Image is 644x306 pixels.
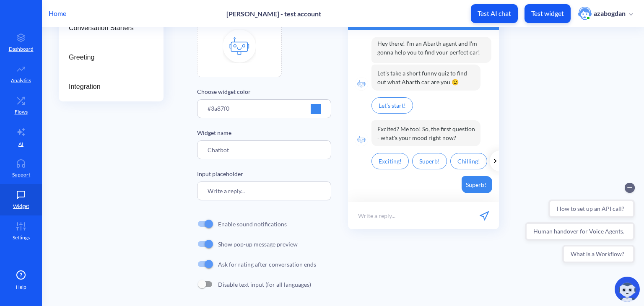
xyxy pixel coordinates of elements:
[218,280,311,289] p: Disable text input (for all languages)
[578,7,592,20] img: user photo
[471,4,518,23] button: Test AI chat
[371,120,480,146] p: Excited? Me too! So, the first question - what's your mood right now?
[40,67,113,86] button: What is a Workflow?
[59,72,164,101] a: Integration
[371,97,413,114] p: Let’s start!
[197,128,331,137] p: Widget name
[450,153,487,169] p: Chilling!
[69,52,147,62] span: Greeting
[371,37,491,63] p: Hey there! I'm an Abarth agent and I'm gonna help you to find your perfect car!
[226,10,321,18] p: [PERSON_NAME] - test account
[197,87,331,96] p: Choose widget color
[13,234,30,241] p: Settings
[26,22,113,40] button: How to set up an API call?
[18,140,23,148] p: AI
[218,260,316,269] p: Ask for rating after conversation ends
[69,82,147,92] span: Integration
[9,45,34,53] p: Dashboard
[197,182,331,200] input: Write your reply
[15,108,28,116] p: Flows
[223,29,256,63] img: file
[615,277,640,302] img: copilot-icon.svg
[197,140,331,159] input: Agent
[412,153,447,169] p: Superb!
[11,77,31,84] p: Analytics
[16,283,26,291] span: Help
[478,9,511,18] p: Test AI chat
[218,240,298,249] p: Show pop-up message preview
[49,8,66,18] p: Home
[355,133,368,146] img: logo
[355,77,368,91] img: logo
[12,171,30,179] p: Support
[13,202,29,210] p: Widget
[525,4,571,23] button: Test widget
[59,43,164,72] a: Greeting
[69,23,147,33] span: Conversation Starters
[3,44,113,63] button: Human handover for Voice Agents.
[371,65,480,91] p: Let's take a short funny quiz to find out what Abarth car are you 😉
[462,176,492,193] p: Superb!
[218,220,287,228] p: Enable sound notifications
[103,5,113,15] button: Collapse conversation starters
[208,104,229,113] p: #3a87f0
[59,13,164,43] a: Conversation Starters
[574,6,637,21] button: user photoazabogdan
[197,169,331,178] p: Input placeholder
[594,9,626,18] p: azabogdan
[371,153,409,169] p: Exciting!
[531,9,564,18] p: Test widget
[358,211,395,220] p: Write a reply...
